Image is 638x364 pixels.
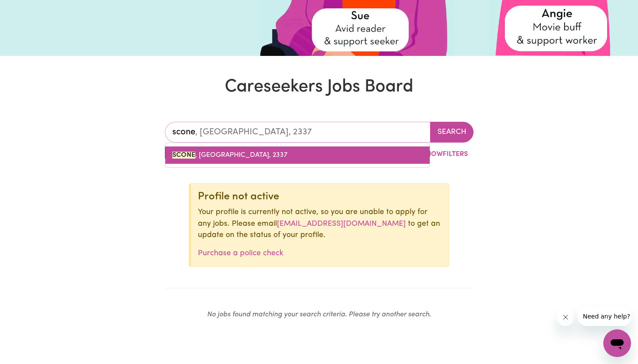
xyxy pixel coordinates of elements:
[277,220,406,227] a: [EMAIL_ADDRESS][DOMAIN_NAME]
[422,151,443,158] span: Show
[578,307,631,326] iframe: Message from company
[165,143,430,168] div: menu-options
[172,152,195,159] mark: SCONE
[406,146,474,162] button: ShowFilters
[557,309,574,326] iframe: Close message
[165,146,430,164] a: SCONE, New South Wales, 2337
[198,250,283,257] a: Purchase a police check
[172,152,287,159] span: , [GEOGRAPHIC_DATA], 2337
[198,207,442,241] p: Your profile is currently not active, so you are unable to apply for any jobs. Please email to ge...
[430,122,474,143] button: Search
[207,311,431,318] em: No jobs found matching your search criteria. Please try another search.
[198,191,442,203] div: Profile not active
[603,329,631,357] iframe: Button to launch messaging window
[165,122,431,143] input: Enter a suburb or postcode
